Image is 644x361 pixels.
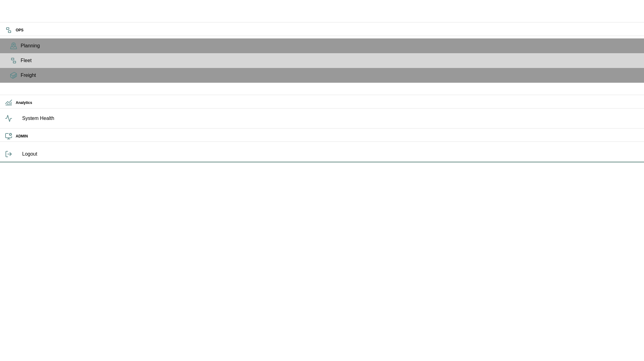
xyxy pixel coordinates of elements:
[22,150,639,158] span: Logout
[16,133,639,139] h6: ADMIN
[21,72,639,79] span: Freight
[16,27,639,33] h6: OPS
[22,115,639,122] span: System Health
[16,100,639,106] h6: Analytics
[21,42,639,50] span: Planning
[21,57,639,64] span: Fleet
